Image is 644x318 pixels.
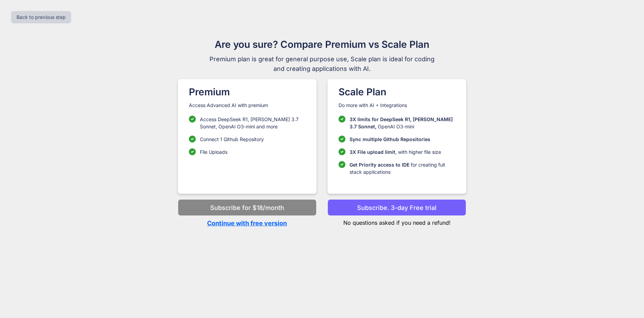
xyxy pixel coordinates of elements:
img: checklist [189,136,196,142]
p: No questions asked if you need a refund! [328,216,466,227]
img: checklist [189,148,196,155]
button: Subscribe for $18/month [178,199,316,216]
p: , with higher file size [350,148,441,156]
button: Back to previous step [11,11,71,23]
p: Connect 1 Github Repository [200,136,264,143]
button: Subscribe. 3-day Free trial [328,199,466,216]
p: Continue with free version [178,219,316,228]
img: checklist [339,148,345,155]
p: Access Advanced AI with premium [189,102,305,109]
p: File Uploads [200,148,227,156]
img: checklist [339,161,345,168]
span: Get Priority access to IDE [350,162,409,168]
img: checklist [339,116,345,123]
p: Do more with AI + Integrations [339,102,455,109]
img: checklist [189,116,196,123]
span: 3X File upload limit [350,149,395,155]
span: Premium plan is great for general purpose use, Scale plan is ideal for coding and creating applic... [206,54,438,74]
h1: Premium [189,85,305,99]
img: checklist [339,136,345,142]
h1: Are you sure? Compare Premium vs Scale Plan [206,37,438,52]
p: Access DeepSeek R1, [PERSON_NAME] 3.7 Sonnet, OpenAI O3-mini and more [200,116,305,130]
p: for creating full stack applications [350,161,455,176]
p: OpenAI O3-mini [350,116,455,130]
p: Subscribe. 3-day Free trial [357,203,437,212]
h1: Scale Plan [339,85,455,99]
p: Sync multiple Github Repositories [350,136,430,143]
span: 3X limits for DeepSeek R1, [PERSON_NAME] 3.7 Sonnet, [350,116,453,129]
p: Subscribe for $18/month [210,203,284,212]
